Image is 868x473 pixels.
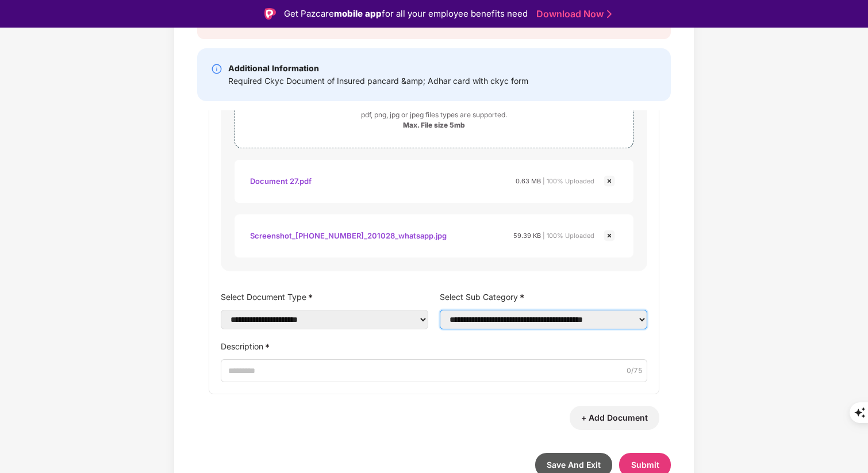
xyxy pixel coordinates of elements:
[536,8,608,20] a: Download Now
[250,226,447,245] div: Screenshot_[PHONE_NUMBER]_201028_whatsapp.jpg
[631,460,659,470] span: Submit
[334,8,382,19] strong: mobile app
[570,406,659,430] button: + Add Document
[543,232,594,240] span: | 100% Uploaded
[547,460,601,470] span: Save And Exit
[602,229,616,243] img: svg+xml;base64,PHN2ZyBpZD0iQ3Jvc3MtMjR4MjQiIHhtbG5zPSJodHRwOi8vd3d3LnczLm9yZy8yMDAwL3N2ZyIgd2lkdG...
[513,232,541,240] span: 59.39 KB
[250,171,312,191] div: Document 27.pdf
[516,177,541,185] span: 0.63 MB
[221,289,428,305] label: Select Document Type
[543,177,594,185] span: | 100% Uploaded
[607,8,612,20] img: Stroke
[361,109,507,121] div: pdf, png, jpg or jpeg files types are supported.
[264,8,276,20] img: Logo
[403,121,465,130] div: Max. File size 5mb
[228,63,319,73] b: Additional Information
[221,338,647,355] label: Description
[602,174,616,188] img: svg+xml;base64,PHN2ZyBpZD0iQ3Jvc3MtMjR4MjQiIHhtbG5zPSJodHRwOi8vd3d3LnczLm9yZy8yMDAwL3N2ZyIgd2lkdG...
[627,366,643,376] span: 0 /75
[235,84,633,139] span: Select fileor drop your file herepdf, png, jpg or jpeg files types are supported.Max. File size 5mb
[211,63,222,75] img: svg+xml;base64,PHN2ZyBpZD0iSW5mby0yMHgyMCIgeG1sbnM9Imh0dHA6Ly93d3cudzMub3JnLzIwMDAvc3ZnIiB3aWR0aD...
[284,7,528,21] div: Get Pazcare for all your employee benefits need
[228,75,528,87] div: Required Ckyc Document of Insured pancard &amp; Adhar card with ckyc form
[440,289,647,305] label: Select Sub Category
